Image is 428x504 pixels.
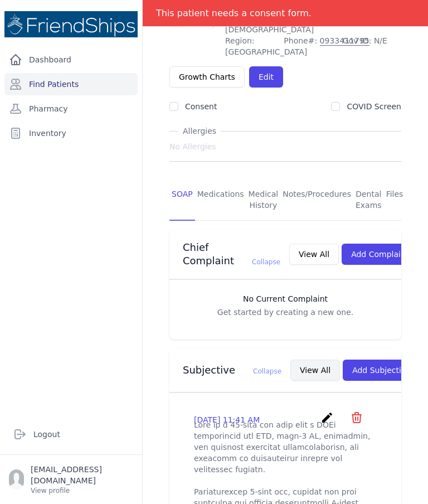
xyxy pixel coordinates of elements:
span: Region: [GEOGRAPHIC_DATA] [225,35,277,57]
i: create [320,411,334,424]
a: Medications [195,180,246,221]
button: Add Complaint [342,244,418,265]
a: [EMAIL_ADDRESS][DOMAIN_NAME] View profile [9,464,133,495]
a: Growth Charts [169,66,245,88]
img: Medical Missions EMR [4,11,138,37]
button: Add Subjective [343,360,420,381]
a: Dashboard [4,49,138,71]
p: [EMAIL_ADDRESS][DOMAIN_NAME] [31,464,133,486]
span: Gov ID: N/E [343,35,401,57]
a: Pharmacy [4,98,138,120]
label: COVID Screen [347,102,401,111]
p: [DATE] 11:41 AM [194,414,260,425]
a: SOAP [169,180,195,221]
a: Files [384,180,406,221]
p: View profile [31,486,133,495]
a: Dental Exams [353,180,384,221]
a: Logout [9,423,133,445]
p: Get started by creating a new one. [181,307,390,318]
a: Notes/Procedures [280,180,353,221]
button: View All [289,244,339,265]
button: View All [290,360,340,381]
h3: No Current Complaint [181,293,390,304]
a: create [320,416,337,427]
span: No Allergies [169,141,216,152]
h3: Subjective [183,364,281,377]
span: Allergies [178,125,221,137]
span: Phone#: [284,35,335,57]
nav: Tabs [169,180,401,221]
a: Medical History [246,180,281,221]
span: Collapse [253,367,281,375]
span: Collapse [252,258,280,266]
h3: Chief Complaint [183,241,280,268]
a: Find Patients [4,73,138,95]
label: Consent [185,102,217,111]
a: Edit [249,66,283,88]
a: Inventory [4,122,138,144]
